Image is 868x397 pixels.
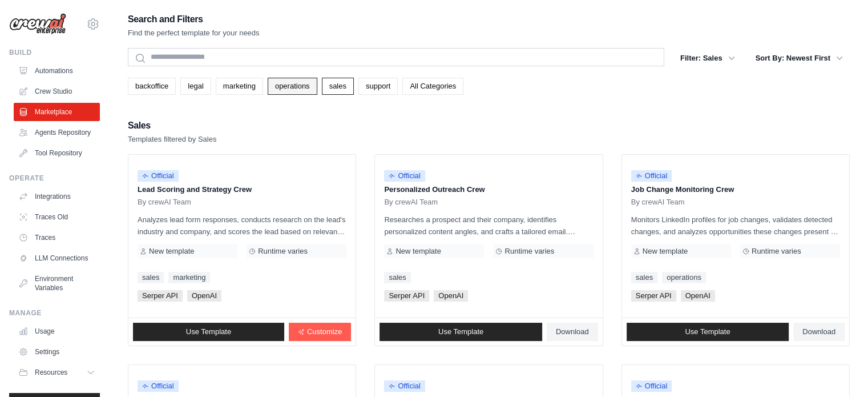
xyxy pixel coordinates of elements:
a: Download [547,323,598,341]
a: Use Template [627,323,789,341]
span: Official [384,380,425,392]
h2: Search and Filters [128,11,260,27]
span: Official [631,170,672,182]
a: Marketplace [14,103,100,121]
span: OpenAI [187,290,221,302]
span: New template [395,247,441,256]
a: Settings [14,343,100,361]
p: Job Change Monitoring Crew [631,184,840,195]
span: Resources [35,368,67,377]
a: marketing [168,272,210,283]
span: Customize [307,327,342,336]
a: Environment Variables [14,270,100,297]
a: sales [631,272,657,283]
span: New template [149,247,194,256]
span: Official [138,170,179,182]
span: Official [138,380,179,392]
a: Integrations [14,187,100,206]
a: Use Template [380,323,542,341]
span: Use Template [438,327,483,336]
a: sales [384,272,410,283]
a: Use Template [133,323,284,341]
span: OpenAI [681,290,715,302]
button: Filter: Sales [673,48,742,69]
a: sales [322,78,354,95]
a: LLM Connections [14,249,100,267]
a: Tool Repository [14,144,100,162]
span: Use Template [186,327,231,336]
p: Templates filtered by Sales [128,134,216,145]
span: Download [802,327,835,336]
p: Monitors LinkedIn profiles for job changes, validates detected changes, and analyzes opportunitie... [631,214,840,238]
span: OpenAI [434,290,468,302]
a: legal [180,78,211,95]
a: Traces [14,228,100,247]
span: By crewAI Team [138,198,191,207]
span: Download [556,327,589,336]
a: operations [268,78,317,95]
a: Customize [289,323,351,341]
p: Personalized Outreach Crew [384,184,593,195]
button: Resources [14,363,100,382]
p: Researches a prospect and their company, identifies personalized content angles, and crafts a tai... [384,214,593,238]
img: Logo [9,13,66,35]
a: operations [662,272,706,283]
span: Official [384,170,425,182]
div: Build [9,48,100,57]
h2: Sales [128,118,216,134]
span: Serper API [384,290,429,302]
a: Traces Old [14,208,100,226]
p: Analyzes lead form responses, conducts research on the lead's industry and company, and scores th... [138,214,346,238]
span: Runtime varies [258,247,308,256]
a: Download [793,323,845,341]
span: Use Template [685,327,730,336]
a: Automations [14,62,100,80]
span: New template [643,247,688,256]
div: Manage [9,308,100,318]
a: sales [138,272,164,283]
span: Serper API [631,290,676,302]
span: Serper API [138,290,183,302]
a: backoffice [128,78,176,95]
span: Runtime varies [504,247,554,256]
a: support [358,78,398,95]
button: Sort By: Newest First [749,48,850,69]
span: By crewAI Team [631,198,685,207]
div: Operate [9,174,100,183]
a: Agents Repository [14,123,100,142]
a: Crew Studio [14,82,100,101]
a: Usage [14,322,100,340]
p: Lead Scoring and Strategy Crew [138,184,346,195]
span: Runtime varies [752,247,801,256]
span: Official [631,380,672,392]
p: Find the perfect template for your needs [128,27,260,39]
a: marketing [216,78,263,95]
span: By crewAI Team [384,198,438,207]
a: All Categories [402,78,463,95]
